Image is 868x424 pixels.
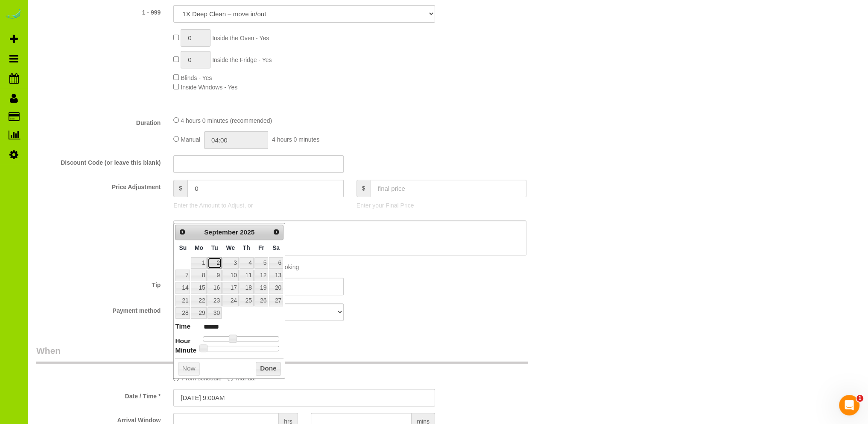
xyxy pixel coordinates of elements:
a: 13 [269,270,283,281]
a: 12 [254,270,268,281]
a: 11 [240,270,254,281]
span: Friday [258,244,264,251]
span: 2025 [240,228,254,236]
button: Now [178,362,200,376]
label: Payment method [30,303,167,315]
input: MM/DD/YYYY HH:MM [173,389,435,406]
span: Saturday [272,244,280,251]
label: 1 - 999 [30,5,167,17]
span: Tuesday [211,244,218,251]
span: 4 hours 0 minutes (recommended) [181,117,272,124]
span: September [204,228,238,236]
a: 1 [191,257,207,269]
a: 26 [254,295,268,306]
p: Enter the Amount to Adjust, or [173,201,343,210]
img: Automaid Logo [5,9,22,21]
span: Manual [181,136,200,143]
dt: Time [175,322,190,332]
p: Enter your Final Price [357,201,526,210]
span: 1 [856,395,863,402]
span: 4 hours 0 minutes [272,136,319,143]
a: 19 [254,282,268,294]
span: $ [357,180,371,197]
span: $ [173,180,187,197]
span: Wednesday [226,244,235,251]
label: Tip [30,278,167,289]
span: Inside the Oven - Yes [212,35,269,42]
span: Sunday [179,244,187,251]
span: Next [273,228,280,235]
input: From schedule [173,376,179,381]
a: 2 [208,257,221,269]
a: 17 [222,282,239,294]
span: Blinds - Yes [181,74,212,81]
a: 27 [269,295,283,306]
label: Date / Time * [30,389,167,400]
a: Prev [176,226,188,238]
a: 8 [191,270,207,281]
a: 30 [208,307,221,319]
a: 7 [175,270,190,281]
span: Prev [179,228,186,235]
legend: When [36,344,528,364]
a: 18 [240,282,254,294]
span: Monday [195,244,203,251]
a: 10 [222,270,239,281]
iframe: Intercom live chat [839,395,859,415]
label: Price Adjustment [30,180,167,191]
a: 29 [191,307,207,319]
a: 20 [269,282,283,294]
a: 21 [175,295,190,306]
a: 25 [240,295,254,306]
a: 4 [240,257,254,269]
a: 16 [208,282,221,294]
span: Inside Windows - Yes [181,84,237,91]
dt: Minute [175,346,196,356]
button: Done [256,362,281,376]
input: final price [371,180,527,197]
span: Inside the Fridge - Yes [212,56,272,63]
dt: Hour [175,336,190,347]
a: 23 [208,295,221,306]
a: 5 [254,257,268,269]
a: Next [270,226,282,238]
label: Duration [30,116,167,127]
a: 3 [222,257,239,269]
label: Discount Code (or leave this blank) [30,155,167,167]
a: 9 [208,270,221,281]
a: 24 [222,295,239,306]
a: 22 [191,295,207,306]
a: 14 [175,282,190,294]
a: 6 [269,257,283,269]
a: 28 [175,307,190,319]
span: Thursday [243,244,250,251]
a: 15 [191,282,207,294]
